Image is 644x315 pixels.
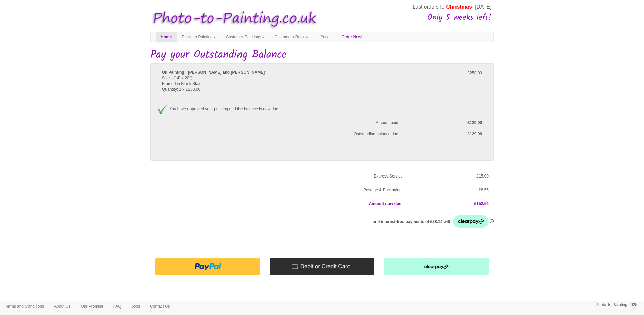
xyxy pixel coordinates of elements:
[145,301,175,311] a: Contact Us
[150,49,494,61] h1: Pay your Outstanding Balance
[75,301,108,311] a: Our Promise
[337,32,367,42] a: Order Now!
[155,200,403,207] p: Amount now due:
[413,187,489,194] p: £8.56
[490,219,494,224] a: Information - Opens a dialog
[413,4,491,10] span: Last orders for - [DATE]
[169,107,279,111] span: You have approved your painting and the balance is now due.
[413,200,489,207] p: £152.56
[596,301,637,308] p: Photo To Painting 2025
[315,32,336,42] a: Prices
[408,173,494,180] p: £15.00
[157,104,168,114] img: Approved
[147,6,319,32] img: Photo to Painting
[155,258,260,275] img: Pay with PayPal
[410,70,482,77] p: £258.00
[162,70,266,75] b: Oil Painting: '[PERSON_NAME] and [PERSON_NAME]'
[156,32,177,42] a: Home
[270,258,374,275] img: Pay with Credit/Debit card
[155,187,403,194] p: Postage & Packaging:
[49,301,75,311] a: About Us
[150,173,408,180] p: Express Service
[269,32,315,42] a: Customers Reviews
[405,120,487,137] label: £129.00 £129.00
[384,258,489,275] img: Pay with clearpay
[126,301,145,311] a: Jobs
[446,4,472,10] span: Christmas
[157,70,405,99] div: Size - (14" x 20") Framed in Black Stain Quantity: 1 x £258.00
[221,32,270,42] a: Customer Paintings
[157,120,405,137] span: Amount paid: Outstanding balance due:
[373,219,453,224] span: or 4 interest-free payments of £38.14 with
[177,32,221,42] a: Photo to Painting
[320,13,491,22] h3: Only 5 weeks left!
[108,301,126,311] a: FAQ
